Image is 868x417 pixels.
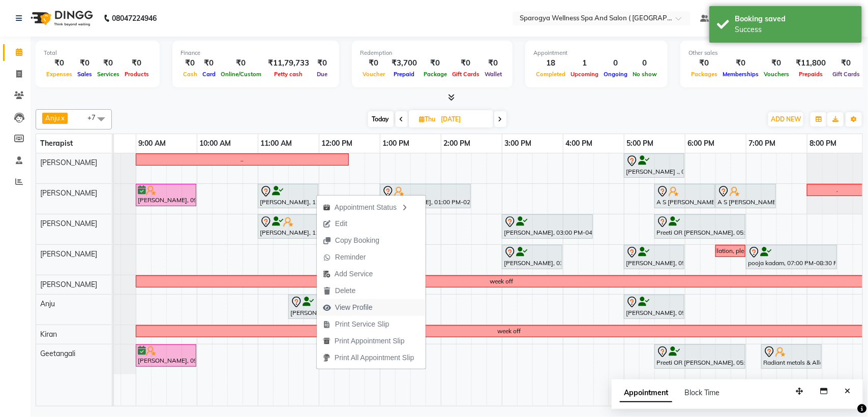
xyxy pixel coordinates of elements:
img: apt_status.png [323,204,331,211]
div: Preeti OR [PERSON_NAME], 05:30 PM-07:00 PM, Swedish 90 Min [655,346,744,367]
span: Voucher [360,71,387,78]
span: Cash [181,71,200,78]
span: Gift Cards [450,71,482,78]
span: Anju [45,114,60,122]
span: Upcoming [568,71,601,78]
span: No show [630,71,660,78]
button: Close [840,383,855,399]
span: ADD NEW [771,115,801,123]
span: Block Time [684,388,720,397]
div: ₹0 [44,57,75,69]
span: Today [368,111,394,127]
a: 3:00 PM [502,136,534,151]
div: Appointment [533,49,660,57]
div: 18 [533,57,568,69]
div: Other sales [689,49,862,57]
span: [PERSON_NAME] [40,188,97,198]
span: View Profile [335,302,373,313]
div: [PERSON_NAME], 09:00 AM-10:00 AM, Swedish 60 Min [137,346,195,365]
span: Wallet [482,71,504,78]
span: Services [95,71,122,78]
span: Reminder [335,252,366,263]
span: Print All Appointment Slip [335,352,414,363]
div: Redemption [360,49,504,57]
div: ₹0 [95,57,122,69]
div: week off [498,327,521,336]
div: Finance [181,49,331,57]
span: Print Appointment Slip [335,336,405,346]
div: Appointment Status [317,198,426,215]
img: add-service.png [323,270,331,278]
div: ₹11,79,733 [264,57,313,69]
img: printall.png [323,354,331,362]
div: [PERSON_NAME], 11:00 AM-12:30 PM, Swedish 90 Min [259,216,348,237]
div: ₹0 [421,57,450,69]
div: [PERSON_NAME], 09:00 AM-10:00 AM, Swedish 60 Min [137,185,195,205]
div: Preeti OR [PERSON_NAME], 05:30 PM-07:00 PM, Swedish 90 Min [655,216,744,237]
div: ₹0 [720,57,761,69]
div: .. [241,155,244,164]
a: 6:00 PM [685,136,717,151]
span: [PERSON_NAME] [40,280,97,289]
div: [PERSON_NAME], 03:00 PM-04:00 PM, Swedish 60 Min [503,246,561,268]
div: 8390166525 if any cancellation, please call [PERSON_NAME] [645,246,816,255]
div: A S [PERSON_NAME], 06:30 PM-07:30 PM, Swedish 60 Min [716,185,775,207]
div: ₹0 [360,57,387,69]
div: Radiant metals & Alloys pvt ltd ., 07:15 PM-08:15 PM, Swedish 60 Min [762,346,821,367]
a: 12:00 PM [319,136,355,151]
div: [PERSON_NAME], 11:00 AM-12:00 PM, Swedish 60 Min [259,185,317,207]
span: Kiran [40,330,57,339]
div: [PERSON_NAME], 11:30 AM-12:30 PM, Swedish 60 Min [289,296,348,317]
a: 11:00 AM [258,136,295,151]
span: Geetangali [40,349,75,358]
div: [PERSON_NAME], 01:00 PM-02:30 PM, Swedish 90 Min [381,185,470,207]
span: Products [122,71,152,78]
div: ₹0 [218,57,264,69]
span: Print Service Slip [335,319,390,330]
span: Thu [417,115,438,123]
a: 8:00 PM [807,136,840,151]
span: Completed [533,71,568,78]
input: 2025-09-04 [438,112,489,127]
span: Vouchers [761,71,792,78]
span: Appointment [620,384,672,402]
a: 5:00 PM [624,136,656,151]
span: Edit [335,218,347,229]
div: 0 [601,57,630,69]
span: +7 [87,113,103,121]
b: 08047224946 [112,4,157,33]
span: Online/Custom [218,71,264,78]
div: 1 [568,57,601,69]
img: logo [26,4,96,33]
span: Therapist [40,139,73,148]
div: ₹0 [450,57,482,69]
div: [PERSON_NAME], 03:00 PM-04:30 PM, Swedish 90 Min [503,216,592,237]
span: Card [200,71,218,78]
div: . [836,185,838,195]
div: [PERSON_NAME], 05:00 PM-06:00 PM, Swedish 60 Min [625,246,683,268]
div: Total [44,49,152,57]
span: Package [421,71,450,78]
div: [PERSON_NAME], 05:00 PM-06:00 PM, Swedish 60 Min [625,296,683,317]
div: ₹11,800 [792,57,830,69]
span: [PERSON_NAME] [40,158,97,167]
div: week off [490,277,514,286]
div: ₹0 [313,57,331,69]
div: Success [735,24,854,35]
span: Anju [40,299,55,308]
span: Copy Booking [335,235,379,246]
div: A S [PERSON_NAME], 05:30 PM-06:30 PM, Swedish 60 Min [655,185,714,207]
div: Booking saved [735,14,854,24]
span: Expenses [44,71,75,78]
div: ₹0 [181,57,200,69]
span: Prepaid [392,71,417,78]
a: 7:00 PM [746,136,779,151]
div: [PERSON_NAME] ., 05:00 PM-06:00 PM, Swedish 60 Min [625,155,683,176]
span: Due [314,71,330,78]
a: 4:00 PM [563,136,595,151]
span: Memberships [720,71,761,78]
div: ₹0 [200,57,218,69]
span: Add Service [335,269,373,279]
span: [PERSON_NAME] [40,219,97,228]
span: Ongoing [601,71,630,78]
